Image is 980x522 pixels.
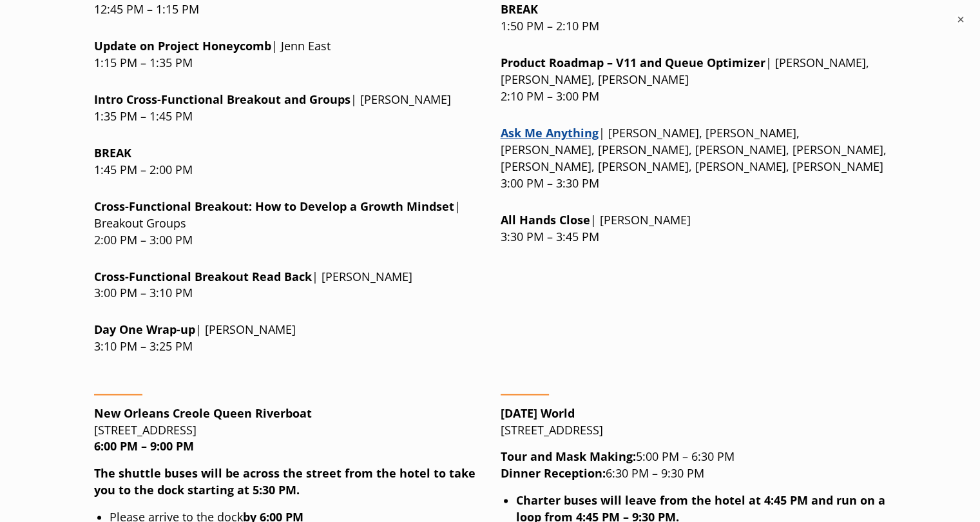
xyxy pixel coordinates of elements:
strong: All Hands Close [501,212,590,227]
p: | [PERSON_NAME] 3:00 PM – 3:10 PM [94,269,480,302]
p: | [PERSON_NAME] 3:10 PM – 3:25 PM [94,322,480,355]
p: | [PERSON_NAME] 3:30 PM – 3:45 PM [501,212,887,246]
strong: Dinner Reception: [501,465,606,481]
p: [STREET_ADDRESS] [94,405,480,456]
strong: ow to Develop a Growth Mindset [264,198,454,214]
strong: 6:00 PM – 9:00 PM [94,438,194,454]
strong: BREAK [94,145,131,160]
p: 5:00 PM – 6:30 PM 6:30 PM – 9:30 PM [501,449,887,482]
strong: t Read Back [94,269,312,284]
strong: Product Roadmap – V11 and Queue Optimizer [501,55,765,70]
strong: Cross-Functional Breakou [94,269,244,284]
button: × [954,13,967,26]
strong: Tour and Mask Making: [501,449,636,464]
strong: The shuttle buses will be across the street from the hotel to take you to the dock starting at 5:... [94,465,476,498]
strong: Day One Wrap-up [94,322,195,337]
p: | Jenn East 1:15 PM – 1:35 PM [94,38,480,72]
strong: Intro Cross-Functional Breakout and Groups [94,92,351,107]
p: | [PERSON_NAME], [PERSON_NAME], [PERSON_NAME] 2:10 PM – 3:00 PM [501,55,887,105]
a: Link opens in a new window [501,125,599,140]
strong: Update on Project Honeycomb [94,38,271,53]
p: 1:45 PM – 2:00 PM [94,145,480,179]
strong: New Orleans Creole Queen Riverboat [94,405,312,421]
strong: Cross-Functional Breakout: H [94,198,454,214]
p: | Breakout Groups 2:00 PM – 3:00 PM [94,198,480,249]
p: [STREET_ADDRESS] [501,405,887,439]
p: | [PERSON_NAME] 1:35 PM – 1:45 PM [94,92,480,125]
p: | [PERSON_NAME], [PERSON_NAME], [PERSON_NAME], [PERSON_NAME], [PERSON_NAME], [PERSON_NAME], [PERS... [501,125,887,192]
strong: [DATE] World [501,405,575,421]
